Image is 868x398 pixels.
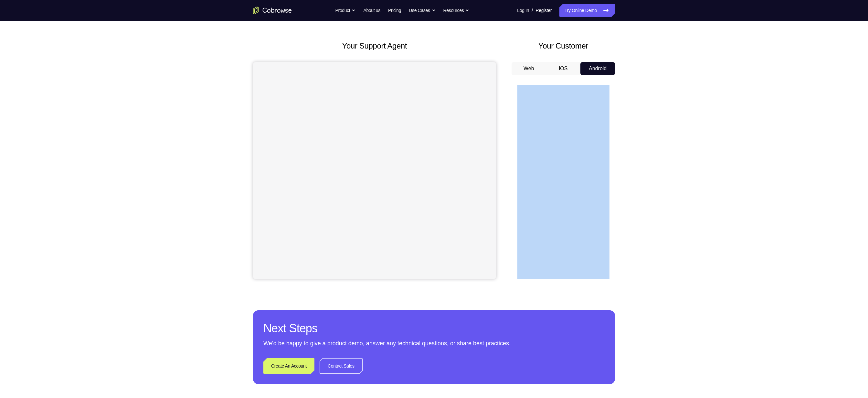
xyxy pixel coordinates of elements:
[263,339,605,348] p: We’d be happy to give a product demo, answer any technical questions, or share best practices.
[443,4,470,17] button: Resources
[580,62,615,75] button: Android
[263,358,314,374] a: Create An Account
[320,358,363,374] a: Contact Sales
[335,4,356,17] button: Product
[253,40,496,52] h2: Your Support Agent
[363,4,380,17] a: About us
[263,321,605,336] h2: Next Steps
[253,62,496,279] iframe: Agent
[388,4,401,17] a: Pricing
[536,4,552,17] a: Register
[409,4,435,17] button: Use Cases
[532,6,533,14] span: /
[559,4,615,17] a: Try Online Demo
[253,6,292,14] a: Go to the home page
[512,40,615,52] h2: Your Customer
[512,62,546,75] button: Web
[546,62,581,75] button: iOS
[517,4,529,17] a: Log In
